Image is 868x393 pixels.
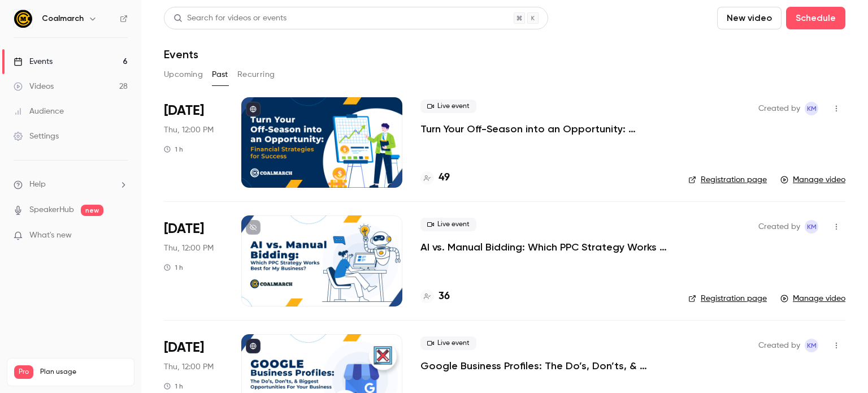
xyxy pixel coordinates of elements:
div: 1 h [164,382,183,391]
div: Audience [14,106,64,117]
button: Upcoming [164,66,203,84]
a: 49 [420,170,450,185]
span: Live event [420,218,476,231]
a: Google Business Profiles: The Do’s, Don’ts, & Biggest Opportunities For Your Business [420,359,670,373]
span: [DATE] [164,102,204,120]
h4: 49 [439,170,450,185]
button: Recurring [237,66,275,84]
button: Past [212,66,228,84]
span: KM [807,102,817,115]
span: Katie McCaskill [805,220,818,234]
span: Created by [758,220,800,234]
div: Aug 7 Thu, 12:00 PM (America/New York) [164,215,223,306]
h1: Events [164,47,198,61]
span: Created by [758,339,800,352]
span: Katie McCaskill [805,102,818,115]
span: Live event [420,336,476,350]
h6: Coalmarch [42,13,84,24]
div: Videos [14,81,54,92]
a: SpeakerHub [29,204,74,216]
div: Settings [14,131,59,142]
span: What's new [29,230,72,241]
div: 1 h [164,145,183,154]
li: help-dropdown-opener [14,179,128,191]
a: Manage video [780,293,845,304]
span: Pro [14,365,33,379]
span: Created by [758,102,800,115]
a: Manage video [780,174,845,185]
div: Search for videos or events [173,12,287,24]
a: Turn Your Off-Season into an Opportunity: Financial Strategies for Success [420,122,670,136]
h4: 36 [439,289,450,304]
a: AI vs. Manual Bidding: Which PPC Strategy Works Best for My Business? [420,240,670,254]
button: Schedule [786,7,845,29]
span: [DATE] [164,339,204,357]
span: KM [807,220,817,234]
span: Live event [420,100,476,113]
a: 36 [420,289,450,304]
span: KM [807,339,817,352]
div: 1 h [164,263,183,272]
div: Aug 21 Thu, 12:00 PM (America/New York) [164,97,223,188]
div: Events [14,56,53,67]
button: New video [717,7,782,29]
span: [DATE] [164,220,204,238]
span: Thu, 12:00 PM [164,243,214,254]
span: Thu, 12:00 PM [164,124,214,136]
span: Thu, 12:00 PM [164,361,214,373]
img: Coalmarch [14,10,32,28]
a: Registration page [688,293,767,304]
span: Help [29,179,46,191]
span: Katie McCaskill [805,339,818,352]
span: new [81,205,103,216]
iframe: Noticeable Trigger [114,231,128,241]
span: Plan usage [40,368,127,377]
a: Registration page [688,174,767,185]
